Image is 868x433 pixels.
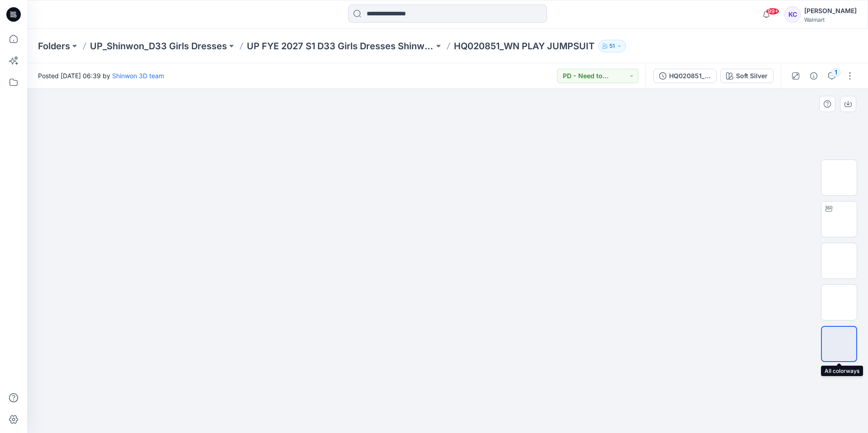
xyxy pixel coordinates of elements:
div: Soft Silver [736,71,768,81]
a: UP FYE 2027 S1 D33 Girls Dresses Shinwon [247,40,434,52]
div: Walmart [804,16,857,23]
button: 51 [598,40,626,52]
span: 99+ [766,8,779,15]
a: Shinwon 3D team [112,72,164,80]
button: Details [807,69,821,83]
div: [PERSON_NAME] [804,5,857,16]
button: 1 [825,69,839,83]
div: HQ020851_ADM_WN PLAY JUMPSUIT [669,71,711,81]
button: HQ020851_ADM_WN PLAY JUMPSUIT [653,69,717,83]
p: HQ020851_WN PLAY JUMPSUIT [454,40,594,52]
button: Soft Silver [720,69,774,83]
p: 51 [609,41,615,51]
div: 1 [831,68,840,77]
a: UP_Shinwon_D33 Girls Dresses [90,40,227,52]
a: Folders [38,40,70,52]
span: Posted [DATE] 06:39 by [38,71,164,80]
div: KC [784,6,801,23]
